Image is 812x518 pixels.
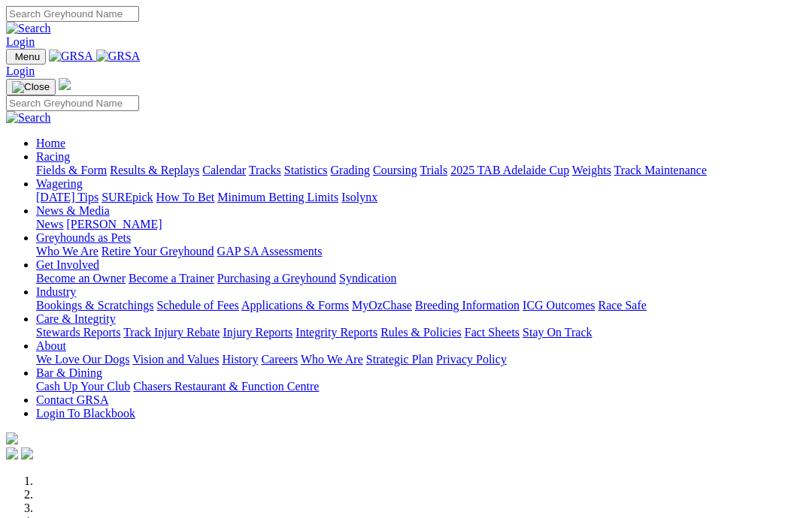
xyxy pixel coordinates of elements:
[36,272,806,285] div: Get Involved
[366,353,433,366] a: Strategic Plan
[15,51,40,62] span: Menu
[36,353,806,366] div: About
[465,326,520,339] a: Fact Sheets
[110,164,199,176] a: Results & Replays
[6,22,51,35] img: Search
[36,407,135,420] a: Login To Blackbook
[36,353,129,366] a: We Love Our Dogs
[36,285,76,298] a: Industry
[12,81,50,93] img: Close
[202,164,246,176] a: Calendar
[436,353,507,366] a: Privacy Policy
[6,447,18,459] img: facebook.svg
[614,164,707,176] a: Track Maintenance
[36,312,116,325] a: Care & Integrity
[59,78,71,90] img: logo-grsa-white.png
[36,137,65,149] a: Home
[36,245,806,258] div: Greyhounds as Pets
[284,164,328,176] a: Statistics
[36,326,120,339] a: Stewards Reports
[156,299,238,312] a: Schedule of Fees
[6,111,51,125] img: Search
[295,326,377,339] a: Integrity Reports
[36,150,70,163] a: Racing
[36,218,806,231] div: News & Media
[36,164,806,177] div: Racing
[222,353,258,366] a: History
[49,50,93,63] img: GRSA
[373,164,417,176] a: Coursing
[331,164,370,176] a: Grading
[36,191,98,203] a: [DATE] Tips
[36,177,83,190] a: Wagering
[129,272,214,285] a: Become a Trainer
[420,164,447,176] a: Trials
[217,272,336,285] a: Purchasing a Greyhound
[6,432,18,444] img: logo-grsa-white.png
[101,191,153,203] a: SUREpick
[132,353,219,366] a: Vision and Values
[36,231,131,244] a: Greyhounds as Pets
[6,6,139,22] input: Search
[249,164,281,176] a: Tracks
[339,272,396,285] a: Syndication
[36,366,102,379] a: Bar & Dining
[6,35,35,48] a: Login
[380,326,462,339] a: Rules & Policies
[36,299,806,312] div: Industry
[352,299,412,312] a: MyOzChase
[36,299,153,312] a: Bookings & Scratchings
[36,380,806,393] div: Bar & Dining
[36,272,126,285] a: Become an Owner
[123,326,220,339] a: Track Injury Rebate
[341,191,377,203] a: Isolynx
[36,393,108,406] a: Contact GRSA
[36,164,107,176] a: Fields & Form
[36,204,110,217] a: News & Media
[36,339,66,352] a: About
[36,380,130,393] a: Cash Up Your Club
[101,245,214,257] a: Retire Your Greyhound
[415,299,520,312] a: Breeding Information
[6,79,56,95] button: Toggle navigation
[66,218,162,230] a: [PERSON_NAME]
[36,245,98,257] a: Who We Are
[598,299,646,312] a: Race Safe
[6,49,46,65] button: Toggle navigation
[223,326,292,339] a: Injury Reports
[301,353,363,366] a: Who We Are
[523,326,592,339] a: Stay On Track
[572,164,611,176] a: Weights
[96,50,141,63] img: GRSA
[36,191,806,204] div: Wagering
[6,95,139,111] input: Search
[217,191,338,203] a: Minimum Betting Limits
[36,326,806,339] div: Care & Integrity
[36,258,99,271] a: Get Involved
[6,65,35,77] a: Login
[450,164,569,176] a: 2025 TAB Adelaide Cup
[36,218,63,230] a: News
[261,353,298,366] a: Careers
[21,447,33,459] img: twitter.svg
[156,191,215,203] a: How To Bet
[241,299,349,312] a: Applications & Forms
[523,299,595,312] a: ICG Outcomes
[217,245,323,257] a: GAP SA Assessments
[133,380,319,393] a: Chasers Restaurant & Function Centre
